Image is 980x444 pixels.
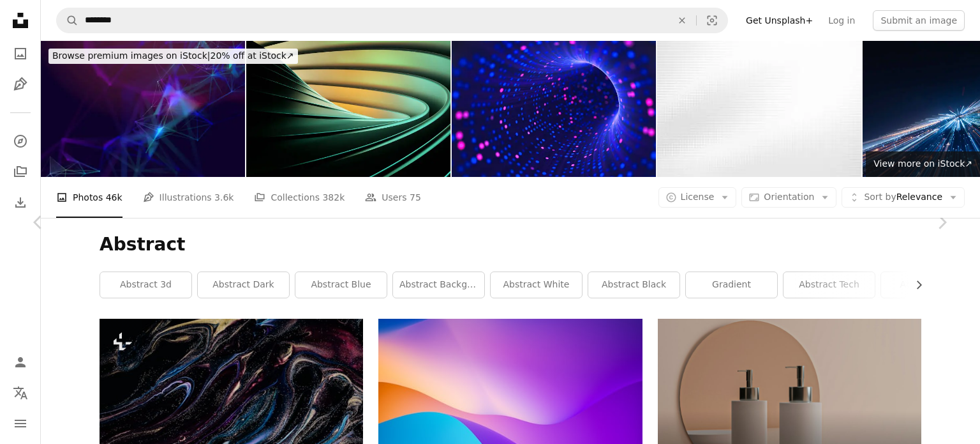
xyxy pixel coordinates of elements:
a: abstract blue [295,272,387,298]
button: License [658,187,737,208]
a: Users 75 [365,177,421,218]
button: Submit an image [873,10,965,31]
button: Orientation [741,187,836,208]
form: Find visuals sitewide [56,8,728,33]
a: abstract dark [198,272,289,298]
a: blue orange and yellow wallpaper [378,413,642,425]
button: Sort byRelevance [842,187,965,208]
span: Sort by [864,192,896,202]
img: Digital tunnel. Data stream and Internet connection technology. Data flow. 3d render. [452,41,656,177]
a: Get Unsplash+ [738,10,820,31]
button: Language [8,380,33,406]
button: Visual search [697,8,727,33]
a: abstract tech [783,272,875,298]
button: Search Unsplash [57,8,78,33]
a: Browse premium images on iStock|20% off at iStock↗ [41,41,306,72]
span: View more on iStock ↗ [873,158,972,169]
a: Explore [8,128,33,154]
a: Log in / Sign up [8,349,33,375]
span: Relevance [864,191,942,204]
a: Photos [8,41,33,66]
span: 382k [322,190,345,204]
a: abstract 3d [100,272,191,298]
a: Illustrations [8,72,33,97]
a: abstract black [588,272,679,298]
span: License [681,192,715,202]
a: abstract white [491,272,582,298]
img: Abstract backgrounds [41,41,245,177]
a: Collections [8,159,33,185]
img: 3D Seamless pattern symmetric and geometric lines abstract background, colorful gradients lined s... [246,41,450,177]
span: 20% off at iStock ↗ [52,50,294,61]
button: Menu [8,411,33,436]
a: abstract background [393,272,484,298]
span: 3.6k [214,190,234,204]
button: Clear [668,8,696,33]
img: White Gray Wave Pixelated Pattern Abstract Ombre Silver Background Pixel Spotlight Wrinkled Blank... [657,41,861,177]
button: scroll list to the right [907,272,921,298]
a: gradient [686,272,777,298]
span: Browse premium images on iStock | [52,50,210,61]
a: Next [903,161,980,284]
span: 75 [410,190,421,204]
a: Illustrations 3.6k [143,177,234,218]
a: Log in [820,10,863,31]
h1: Abstract [100,233,921,256]
span: Orientation [764,192,814,202]
a: View more on iStock↗ [866,151,980,177]
a: Collections 382k [254,177,345,218]
a: abstract art [881,272,972,298]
